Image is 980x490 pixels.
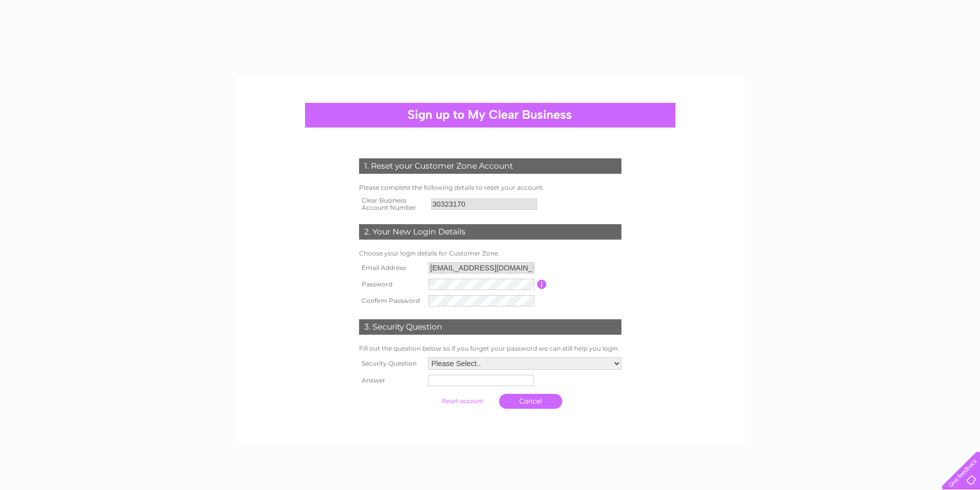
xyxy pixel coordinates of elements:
td: Choose your login details for Customer Zone. [357,247,624,260]
div: 1. Reset your Customer Zone Account [359,158,621,174]
th: Answer [357,372,425,389]
input: Information [537,280,547,289]
th: Security Question [357,355,425,372]
th: Email Address [357,260,426,276]
th: Clear Business Account Number [357,194,429,214]
div: 3. Security Question [359,319,621,335]
td: Please complete the following details to reset your account. [357,182,624,194]
div: 2. Your New Login Details [359,224,621,240]
td: Fill out the question below so if you forget your password we can still help you login. [357,342,624,355]
th: Confirm Password [357,293,426,309]
th: Password [357,276,426,293]
a: Cancel [499,394,562,409]
input: Submit [431,394,494,408]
